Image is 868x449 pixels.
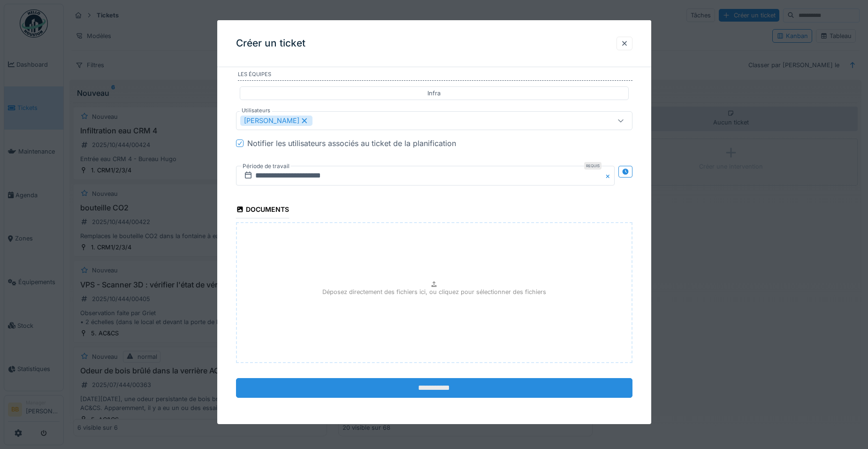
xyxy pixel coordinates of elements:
div: Documents [236,202,289,218]
div: Requis [584,162,602,170]
div: [PERSON_NAME] [240,116,312,126]
div: Notifier les utilisateurs associés au ticket de la planification [247,138,456,149]
label: Période de travail [242,161,290,171]
h3: Créer un ticket [236,38,305,49]
label: Les équipes [238,70,632,81]
div: Infra [427,89,441,98]
label: Utilisateurs [240,107,272,115]
button: Close [604,166,615,186]
p: Déposez directement des fichiers ici, ou cliquez pour sélectionner des fichiers [322,287,546,296]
